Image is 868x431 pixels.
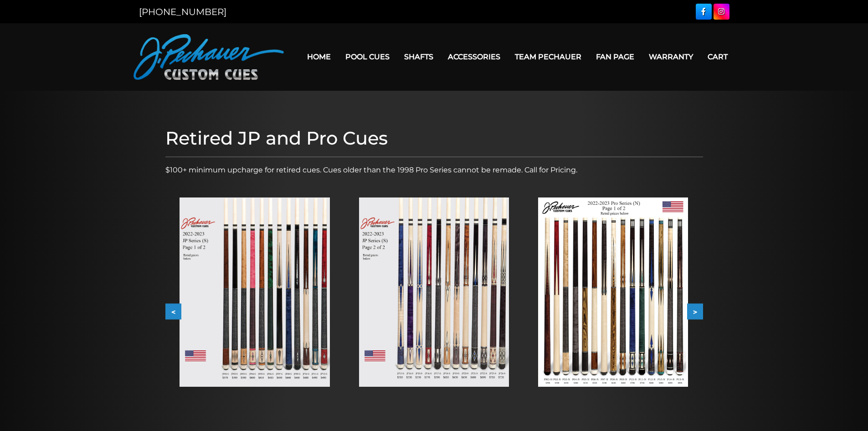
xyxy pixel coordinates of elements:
a: [PHONE_NUMBER] [139,6,226,17]
a: Pool Cues [338,45,397,68]
a: Cart [700,45,735,68]
img: Pechauer Custom Cues [134,34,284,80]
a: Shafts [397,45,441,68]
button: < [165,304,181,320]
a: Home [300,45,338,68]
a: Warranty [642,45,700,68]
a: Accessories [441,45,508,68]
p: $100+ minimum upcharge for retired cues. Cues older than the 1998 Pro Series cannot be remade. Ca... [165,165,703,176]
div: Carousel Navigation [165,304,703,320]
a: Fan Page [589,45,642,68]
h1: Retired JP and Pro Cues [165,127,703,149]
button: > [687,304,703,320]
a: Team Pechauer [508,45,589,68]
